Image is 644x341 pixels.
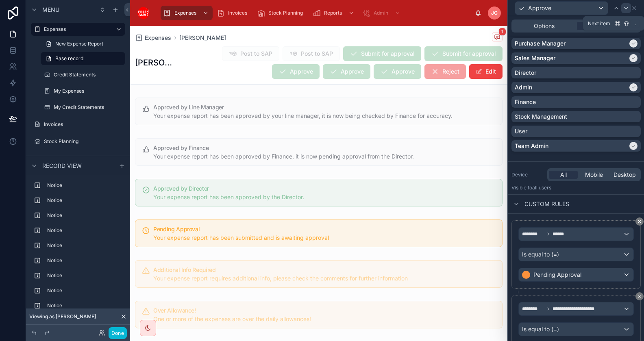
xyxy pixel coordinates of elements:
[492,33,503,43] button: 1
[41,85,125,98] a: My Expenses
[511,172,544,178] label: Device
[26,175,130,312] div: scrollable content
[310,6,358,20] a: Reports
[55,41,103,47] span: New Expense Report
[47,227,122,234] label: Notice
[31,135,125,148] a: Stock Planning
[145,34,171,42] span: Expenses
[31,152,125,165] a: Reports
[47,257,122,264] label: Notice
[534,22,555,30] span: Options
[515,69,536,77] p: Director
[511,185,641,191] p: Visible to
[29,313,96,320] span: Viewing as [PERSON_NAME]
[47,302,122,309] label: Notice
[47,242,122,249] label: Notice
[255,6,309,20] a: Stock Planning
[518,248,634,261] button: Is equal to (=)
[515,83,532,91] p: Admin
[518,268,634,282] button: Pending Approval
[498,28,506,36] span: 1
[44,138,124,145] label: Stock Planning
[47,212,122,219] label: Notice
[614,171,636,179] span: Desktop
[47,287,122,294] label: Notice
[55,55,83,62] span: Base record
[515,142,548,150] p: Team Admin
[31,23,125,36] a: Expenses
[135,34,171,42] a: Expenses
[524,200,569,208] span: Custom rules
[515,39,566,48] p: Purchase Manager
[214,6,253,20] a: Invoices
[515,98,536,106] p: Finance
[522,325,559,333] span: Is equal to (=)
[179,34,226,42] a: [PERSON_NAME]
[515,113,567,121] p: Stock Management
[44,155,112,162] label: Reports
[360,6,405,20] a: Admin
[47,272,122,279] label: Notice
[518,322,634,336] button: Is equal to (=)
[515,54,555,62] p: Sales Manager
[522,250,559,258] span: Is equal to (=)
[41,68,125,81] a: Credit Statements
[161,6,213,20] a: Expenses
[228,10,247,16] span: Invoices
[54,88,124,94] label: My Expenses
[528,4,551,12] span: Approve
[44,26,109,33] label: Expenses
[515,127,527,135] p: User
[41,37,125,50] a: New Expense Report
[469,64,503,79] button: Edit
[157,4,475,22] div: scrollable content
[137,7,150,20] img: App logo
[560,171,567,179] span: All
[174,10,196,16] span: Expenses
[515,1,608,15] button: Approve
[374,10,388,16] span: Admin
[532,185,551,191] span: all users
[41,52,125,65] a: Base record
[47,197,122,204] label: Notice
[135,57,176,68] h1: [PERSON_NAME]
[491,10,498,16] span: JG
[44,121,124,128] label: Invoices
[47,182,122,189] label: Notice
[31,118,125,131] a: Invoices
[324,10,342,16] span: Reports
[54,72,124,78] label: Credit Statements
[588,20,610,27] span: Next item
[533,271,581,279] span: Pending Approval
[109,327,127,339] button: Done
[42,6,59,14] span: Menu
[268,10,303,16] span: Stock Planning
[41,101,125,114] a: My Credit Statements
[42,162,82,170] span: Record view
[632,20,639,27] span: .
[585,171,603,179] span: Mobile
[54,104,124,111] label: My Credit Statements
